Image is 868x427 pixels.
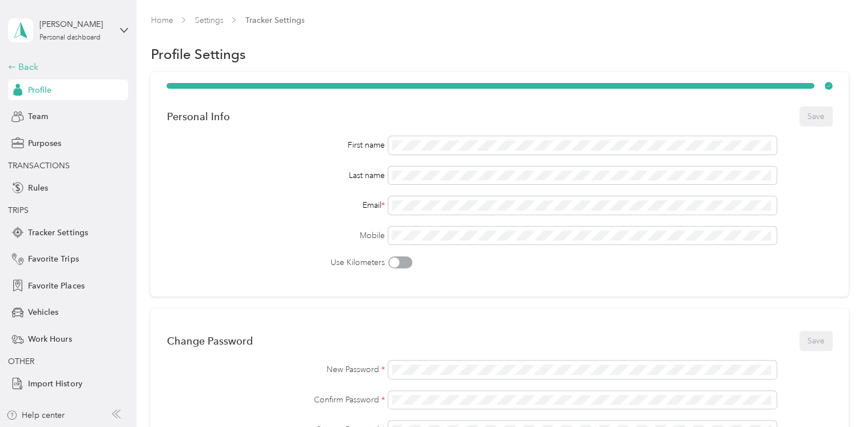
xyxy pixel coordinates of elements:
[28,182,48,194] span: Rules
[6,409,65,421] button: Help center
[28,333,71,345] span: Work Hours
[28,306,58,318] span: Vehicles
[8,205,29,215] span: TRIPS
[166,363,384,375] label: New Password
[28,378,82,390] span: Import History
[28,137,61,149] span: Purposes
[39,34,101,41] div: Personal dashboard
[28,227,87,239] span: Tracker Settings
[166,256,384,268] label: Use Kilometers
[166,169,384,181] div: Last name
[28,84,51,96] span: Profile
[150,15,173,25] a: Home
[28,253,78,265] span: Favorite Trips
[8,357,34,366] span: OTHER
[166,139,384,151] div: First name
[194,15,223,25] a: Settings
[166,110,229,122] div: Personal Info
[166,199,384,211] div: Email
[166,394,384,406] label: Confirm Password
[804,363,868,427] iframe: Everlance-gr Chat Button Frame
[166,230,384,242] label: Mobile
[166,335,252,347] div: Change Password
[150,48,245,60] h1: Profile Settings
[28,110,48,122] span: Team
[8,60,122,74] div: Back
[245,14,304,26] span: Tracker Settings
[39,18,111,30] div: [PERSON_NAME]
[8,161,70,171] span: TRANSACTIONS
[28,280,84,292] span: Favorite Places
